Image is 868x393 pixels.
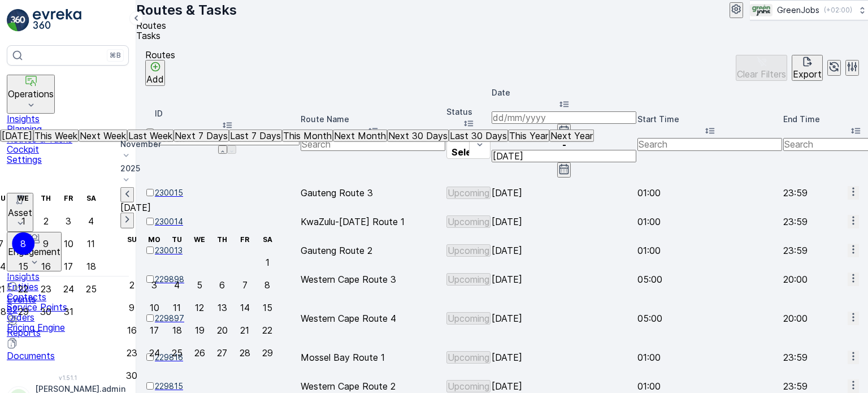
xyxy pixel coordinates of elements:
[41,261,51,271] div: 16
[146,74,164,84] p: Add
[175,131,228,141] p: Next 7 Days
[7,9,29,32] img: logo
[550,131,593,141] p: Next Year
[188,228,211,251] th: Wednesday
[86,261,96,271] div: 18
[637,245,782,256] p: 01:00
[87,239,95,249] div: 11
[127,325,137,335] div: 16
[145,50,175,60] p: Routes
[136,20,166,31] span: Routes
[86,284,97,294] div: 25
[120,202,279,213] p: [DATE]
[637,114,782,125] p: Start Time
[120,163,279,174] p: 2025
[150,303,159,313] div: 10
[240,348,250,358] div: 28
[240,303,250,313] div: 14
[34,131,77,141] p: This Week
[151,280,157,290] div: 3
[145,60,165,86] button: Add
[637,381,782,391] p: 01:00
[262,325,272,335] div: 22
[66,216,71,226] div: 3
[174,280,180,290] div: 4
[44,216,49,226] div: 2
[79,129,127,142] button: Next Week
[7,75,55,114] button: Operations
[388,131,448,141] p: Next 30 Days
[64,239,73,249] div: 10
[18,306,29,317] div: 29
[110,51,121,60] p: ⌘B
[334,131,386,141] p: Next Month
[33,129,79,142] button: This Week
[637,217,782,227] p: 01:00
[19,261,28,271] div: 15
[446,106,491,118] p: Status
[136,1,237,19] p: Routes & Tasks
[7,114,129,124] a: Insights
[492,87,636,98] p: Date
[824,6,852,15] p: ( +02:00 )
[2,131,32,141] p: [DATE]
[80,187,102,210] th: Saturday
[233,228,256,251] th: Friday
[120,139,279,150] p: November
[492,111,636,124] input: dd/mm/yyyy
[8,89,54,99] p: Operations
[129,280,134,290] div: 2
[242,280,248,290] div: 7
[637,274,782,284] p: 05:00
[195,303,204,313] div: 12
[150,325,159,335] div: 17
[136,30,160,41] span: Tasks
[20,239,26,249] div: 8
[149,348,160,358] div: 24
[21,216,25,226] div: 1
[211,228,233,251] th: Thursday
[750,4,772,16] img: Green_Jobs_Logo.png
[217,348,227,358] div: 27
[41,284,51,294] div: 23
[80,131,126,141] p: Next Week
[197,280,202,290] div: 5
[256,228,279,251] th: Saturday
[64,261,73,271] div: 17
[129,303,134,313] div: 9
[127,348,137,358] div: 23
[33,9,81,32] img: logo_light-DOdMpM7g.png
[737,69,786,79] p: Clear Filters
[736,55,787,81] button: Clear Filters
[637,188,782,198] p: 01:00
[777,5,819,16] p: GreenJobs
[333,129,387,142] button: Next Month
[549,129,594,142] button: Next Year
[229,129,282,142] button: Last 7 Days
[88,216,94,226] div: 4
[217,325,228,335] div: 20
[219,280,225,290] div: 6
[1,129,33,142] button: Tomorrow
[173,129,229,142] button: Next 7 Days
[509,131,548,141] p: This Year
[43,239,49,249] div: 9
[637,313,782,323] p: 05:00
[63,284,74,294] div: 24
[450,131,507,141] p: Last 30 Days
[64,306,73,317] div: 31
[449,129,508,142] button: Last 30 Days
[264,280,270,290] div: 8
[166,228,188,251] th: Tuesday
[263,303,272,313] div: 15
[173,303,181,313] div: 11
[120,228,143,251] th: Sunday
[126,370,137,381] div: 30
[230,131,281,141] p: Last 7 Days
[155,108,300,119] p: ID
[218,303,227,313] div: 13
[34,187,57,210] th: Thursday
[282,129,333,142] button: This Month
[57,187,80,210] th: Friday
[240,325,249,335] div: 21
